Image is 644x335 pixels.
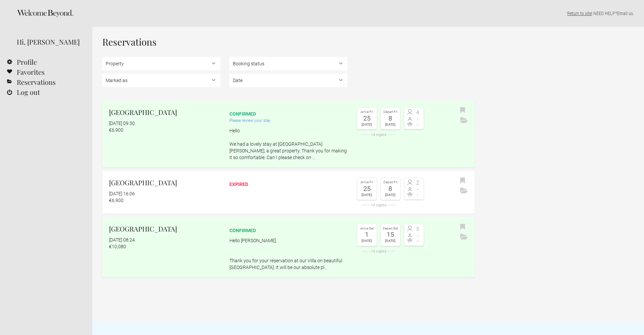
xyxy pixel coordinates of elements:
span: - [414,192,422,198]
flynt-currency: €6,900 [109,198,123,203]
div: [DATE] [382,192,398,198]
p: | NEED HELP? . [102,10,634,17]
a: [GEOGRAPHIC_DATA] [DATE] 08:24 €10,080 confirmed Hello [PERSON_NAME], Thank you for your reservat... [102,217,475,277]
a: Email us [617,11,633,16]
select: , [229,74,347,87]
div: Arrive Fri [359,109,375,115]
div: 14 nights [357,133,400,137]
div: Arrive Sat [359,226,375,231]
div: 14 nights [357,250,400,253]
div: [DATE] [382,122,398,128]
a: [GEOGRAPHIC_DATA] [DATE] 09:30 €6,900 confirmed Please review your stay Hello We had a lovely sta... [102,100,475,167]
div: 25 [359,185,375,192]
span: - [414,187,422,192]
p: Hello [PERSON_NAME], Thank you for your reservation at our Villa on beautiful [GEOGRAPHIC_DATA]. ... [229,237,347,271]
button: Archive [459,186,470,196]
button: Bookmark [459,106,467,116]
div: Depart Fri [382,180,398,185]
span: 5 [414,226,422,232]
span: - [414,233,422,238]
h2: [GEOGRAPHIC_DATA] [109,107,220,117]
button: Bookmark [459,176,467,186]
div: [DATE] [359,238,375,244]
span: 2 [414,180,422,186]
div: 25 [359,115,375,122]
button: Archive [459,232,470,242]
flynt-currency: €6,900 [109,127,123,133]
div: 14 nights [357,203,400,207]
div: [DATE] [359,122,375,128]
div: 8 [382,115,398,122]
div: Please review your stay [229,117,347,124]
div: confirmed [229,111,347,117]
span: - [414,238,422,244]
select: , , [229,57,347,70]
select: , [102,57,220,70]
div: Depart Sat [382,226,398,231]
div: 1 [359,231,375,238]
h1: Reservations [102,37,475,47]
div: Hi, [PERSON_NAME] [17,37,82,47]
div: Arrive Fri [359,180,375,185]
div: 8 [382,185,398,192]
p: Hello We had a lovely stay at [GEOGRAPHIC_DATA][PERSON_NAME], a great property. Thank you for mak... [229,127,347,161]
span: - [414,122,422,127]
flynt-date-display: [DATE] 08:24 [109,237,135,243]
flynt-date-display: [DATE] 16:06 [109,191,135,196]
h2: [GEOGRAPHIC_DATA] [109,224,220,234]
div: [DATE] [382,238,398,244]
flynt-date-display: [DATE] 09:30 [109,121,135,126]
div: Depart Fri [382,109,398,115]
div: 15 [382,231,398,238]
div: [DATE] [359,192,375,198]
span: - [414,116,422,122]
select: , , , [102,74,220,87]
button: Bookmark [459,222,467,232]
span: 4 [414,110,422,115]
div: confirmed [229,227,347,234]
button: Archive [459,116,470,126]
h2: [GEOGRAPHIC_DATA] [109,178,220,188]
a: [GEOGRAPHIC_DATA] [DATE] 16:06 €6,900 expired Arrive Fri 25 [DATE] Depart Fri 8 [DATE] 14 nights ... [102,171,475,214]
flynt-currency: €10,080 [109,244,126,249]
a: Return to site [567,11,591,16]
div: expired [229,181,347,188]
